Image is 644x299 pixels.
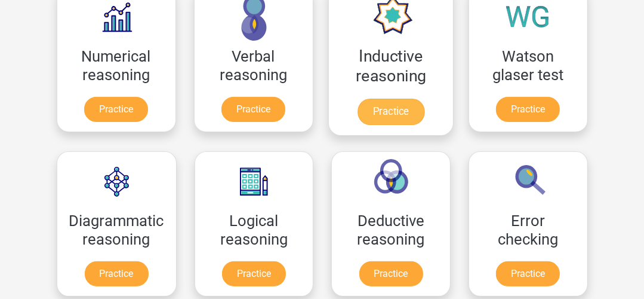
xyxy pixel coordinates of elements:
[357,99,424,125] a: Practice
[496,97,560,122] a: Practice
[84,97,148,122] a: Practice
[359,261,423,286] a: Practice
[496,261,560,286] a: Practice
[222,261,286,286] a: Practice
[85,261,149,286] a: Practice
[221,97,285,122] a: Practice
